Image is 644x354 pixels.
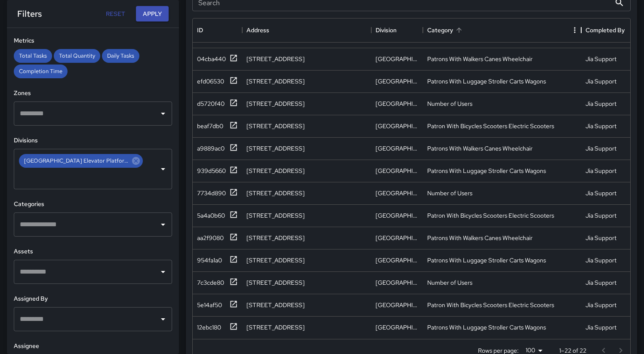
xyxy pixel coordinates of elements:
div: aa2f9080 [197,234,224,242]
div: Category [427,18,453,42]
div: Address [247,18,269,42]
div: Patron With Bicycles Scooters Electric Scooters [427,122,554,130]
div: 939d5660 [197,166,226,175]
div: Jia Support [585,323,616,332]
div: Civic Center Elevator Platform [376,166,419,175]
button: d5720f40 [197,99,238,109]
button: 954fa1a0 [197,255,238,266]
div: d5720f40 [197,99,225,108]
div: 12ebc180 [197,323,221,332]
div: Total Quantity [54,49,100,63]
button: aa2f9080 [197,233,238,243]
div: 1150 Market Street [247,189,305,197]
span: Daily Tasks [102,52,139,59]
h6: Assigned By [14,294,172,304]
div: 1150 Market Street [247,144,305,153]
div: Civic Center Elevator Platform [376,144,419,153]
button: 04cba440 [197,54,238,65]
div: Completed By [585,18,625,42]
div: Jia Support [585,55,616,63]
div: Jia Support [585,278,616,287]
div: Civic Center Elevator Platform [376,99,419,108]
div: 1150 Market Street [247,211,305,220]
button: efd06530 [197,76,238,87]
button: 7734d890 [197,188,238,199]
div: 1150 Market Street [247,256,305,265]
button: 5e14af50 [197,300,238,311]
div: Jia Support [585,122,616,130]
div: 1150 Market Street [247,77,305,86]
div: Civic Center Elevator Platform [376,211,419,220]
button: Open [157,313,169,325]
div: Completion Time [14,65,68,78]
div: Patrons With Walkers Canes Wheelchair [427,55,533,63]
button: Apply [136,6,169,22]
button: Sort [453,24,465,36]
button: beaf7db0 [197,121,238,132]
div: 1150 Market Street [247,301,305,309]
button: Open [157,108,169,120]
button: Open [157,266,169,278]
div: Jia Support [585,77,616,86]
button: Open [157,163,169,175]
div: Daily Tasks [102,49,139,63]
div: ID [193,18,242,42]
div: Civic Center Elevator Platform [376,278,419,287]
span: [GEOGRAPHIC_DATA] Elevator Platform [19,156,134,166]
div: 1150 Market Street [247,99,305,108]
h6: Assignee [14,342,172,351]
span: Total Tasks [14,52,52,59]
div: Jia Support [585,301,616,309]
div: Patrons With Walkers Canes Wheelchair [427,144,533,153]
div: Jia Support [585,189,616,197]
div: 1150 Market Street [247,278,305,287]
button: 5a4a0b60 [197,210,238,221]
h6: Zones [14,89,172,98]
div: Number of Users [427,278,472,287]
div: a9889ac0 [197,144,225,153]
button: 12ebc180 [197,322,238,333]
span: Completion Time [14,68,68,75]
div: 7734d890 [197,189,226,197]
div: Number of Users [427,99,472,108]
div: Civic Center Elevator Platform [376,122,419,130]
div: 1150 Market Street [247,323,305,332]
div: beaf7db0 [197,122,223,130]
div: efd06530 [197,77,224,86]
div: Patrons With Luggage Stroller Carts Wagons [427,256,546,265]
div: 1150 Market Street [247,234,305,242]
button: Reset [102,6,129,22]
span: Total Quantity [54,52,100,59]
div: 1150 Market Street [247,122,305,130]
button: 7c3cde80 [197,277,238,288]
div: Patrons With Luggage Stroller Carts Wagons [427,166,546,175]
h6: Divisions [14,136,172,145]
div: Jia Support [585,99,616,108]
div: 1150 Market Street [247,166,305,175]
div: 5a4a0b60 [197,211,225,220]
div: Jia Support [585,256,616,265]
div: 1150 Market Street [247,55,305,63]
div: Patrons With Walkers Canes Wheelchair [427,234,533,242]
div: Patrons With Luggage Stroller Carts Wagons [427,323,546,332]
div: Civic Center Elevator Platform [376,189,419,197]
div: Patrons With Luggage Stroller Carts Wagons [427,77,546,86]
div: Completed By [581,18,637,42]
button: Open [157,219,169,231]
h6: Assets [14,247,172,256]
div: Category [423,18,581,42]
div: Patron With Bicycles Scooters Electric Scooters [427,211,554,220]
div: Civic Center Elevator Platform [376,256,419,265]
button: 939d5660 [197,166,238,176]
div: Civic Center Elevator Platform [376,55,419,63]
div: Jia Support [585,234,616,242]
div: Jia Support [585,144,616,153]
div: 7c3cde80 [197,278,224,287]
div: Division [376,18,397,42]
div: 5e14af50 [197,301,222,309]
h6: Metrics [14,36,172,46]
button: a9889ac0 [197,143,238,154]
div: ID [197,18,203,42]
div: Number of Users [427,189,472,197]
div: Address [242,18,371,42]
